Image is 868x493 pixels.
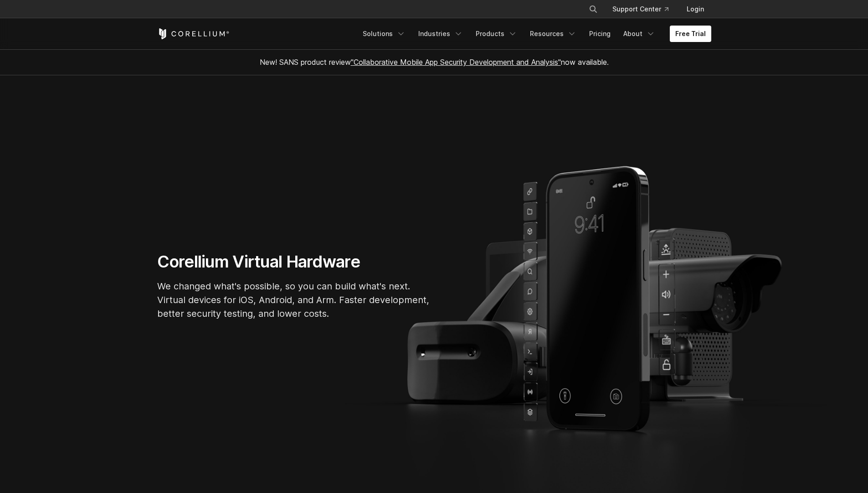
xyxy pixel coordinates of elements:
a: Login [679,1,711,17]
a: "Collaborative Mobile App Security Development and Analysis" [351,58,561,67]
a: Industries [413,26,468,42]
a: Free Trial [670,26,711,42]
a: About [618,26,661,42]
a: Support Center [605,1,676,17]
a: Corellium Home [157,28,230,39]
div: Navigation Menu [357,26,711,42]
button: Search [585,1,601,17]
a: Resources [524,26,582,42]
span: New! SANS product review now available. [260,58,609,67]
a: Pricing [584,26,616,42]
div: Navigation Menu [578,1,711,17]
p: We changed what's possible, so you can build what's next. Virtual devices for iOS, Android, and A... [157,279,431,320]
h1: Corellium Virtual Hardware [157,252,431,272]
a: Solutions [357,26,411,42]
a: Products [470,26,523,42]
